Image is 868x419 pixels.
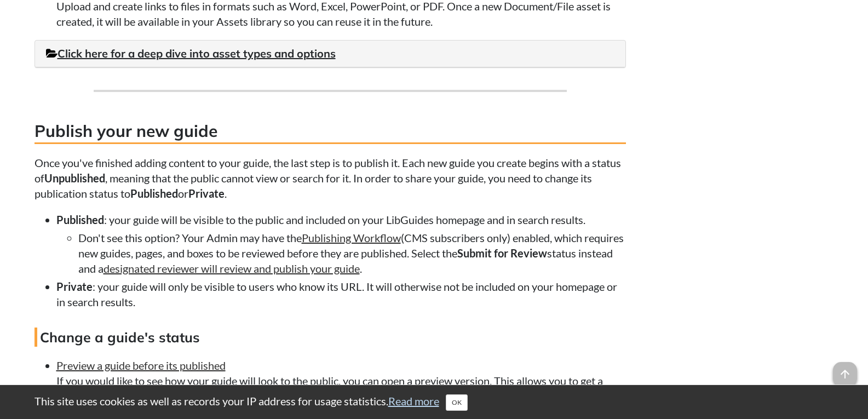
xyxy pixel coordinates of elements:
[35,119,626,144] h3: Publish your new guide
[302,231,401,244] a: Publishing Workflow
[46,47,336,60] a: Click here for a deep dive into asset types and options
[56,280,93,293] strong: Private
[35,328,626,347] h4: Change a guide's status
[56,279,626,309] li: : your guide will only be visible to users who know its URL. It will otherwise not be included on...
[130,187,178,200] strong: Published
[24,393,845,411] div: This site uses cookies as well as records your IP address for usage statistics.
[104,262,360,275] a: designated reviewer will review and publish your guide
[35,155,626,201] p: Once you've finished adding content to your guide, the last step is to publish it. Each new guide...
[446,394,468,411] button: Close
[78,230,626,276] li: Don't see this option? Your Admin may have the (CMS subscribers only) enabled, which requires new...
[56,213,104,226] strong: Published
[833,363,857,376] a: arrow_upward
[188,187,225,200] strong: Private
[388,394,439,407] a: Read more
[56,212,626,276] li: : your guide will be visible to the public and included on your LibGuides homepage and in search ...
[833,362,857,386] span: arrow_upward
[457,246,547,260] strong: Submit for Review
[44,171,105,185] strong: Unpublished
[56,358,626,404] li: If you would like to see how your guide will look to the public, you can open a preview version. ...
[56,359,226,372] a: Preview a guide before its published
